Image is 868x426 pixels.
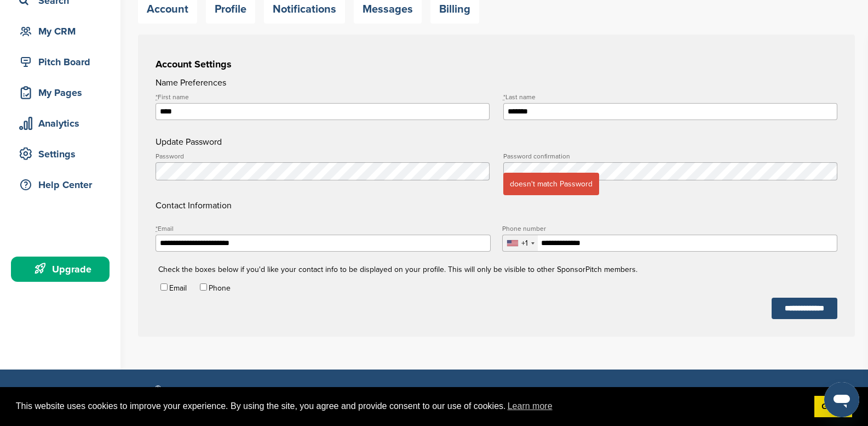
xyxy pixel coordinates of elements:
abbr: required [503,93,505,101]
div: Pitch Board [16,52,110,72]
span: ® [155,382,161,395]
span: Terms [612,385,638,397]
span: About Us [434,385,474,397]
a: My Pages [11,80,110,105]
label: Last name [503,94,837,100]
div: My Pages [16,83,110,103]
label: Password confirmation [503,153,837,160]
label: Password [156,153,490,160]
span: This website uses cookies to improve your experience. By using the site, you agree and provide co... [16,398,806,414]
abbr: required [156,93,158,101]
a: Pitch Board [11,49,110,75]
a: Settings [11,141,110,167]
div: Settings [16,144,110,164]
a: My CRM [11,19,110,44]
div: Upgrade [16,259,110,279]
label: Phone number [502,225,837,232]
h3: Account Settings [156,56,837,72]
a: Upgrade [11,257,110,282]
label: Email [169,283,187,293]
a: Help Center [11,172,110,197]
div: Help Center [16,175,110,195]
div: Selected country [503,235,538,251]
div: +1 [521,240,528,247]
h4: Contact Information [156,153,837,212]
a: dismiss cookie message [814,396,852,418]
iframe: Button to launch messaging window [824,382,859,417]
div: My CRM [16,21,110,41]
span: doesn't match Password [503,173,599,195]
label: Email [156,225,491,232]
p: SponsorPitch [78,386,256,402]
h4: Update Password [156,135,837,149]
label: First name [156,94,490,100]
span: Quick Links [256,385,306,397]
label: Phone [209,283,231,293]
h4: Name Preferences [156,76,837,89]
div: Analytics [16,113,110,133]
abbr: required [156,225,158,232]
a: Analytics [11,111,110,136]
a: learn more about cookies [506,398,554,414]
